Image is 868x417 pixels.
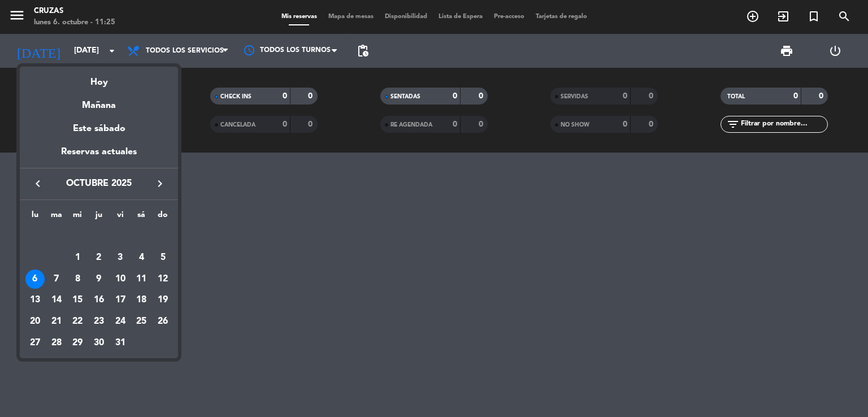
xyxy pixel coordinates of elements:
td: 22 de octubre de 2025 [67,311,88,332]
td: 13 de octubre de 2025 [24,289,46,311]
div: 27 [25,333,45,353]
td: 1 de octubre de 2025 [67,247,88,268]
div: 12 [153,270,172,289]
div: 29 [68,333,87,353]
div: Hoy [20,67,178,90]
th: domingo [152,208,173,226]
td: 29 de octubre de 2025 [67,332,88,354]
td: 26 de octubre de 2025 [152,311,173,332]
div: 23 [89,312,108,331]
button: keyboard_arrow_right [150,176,170,191]
td: 28 de octubre de 2025 [46,332,67,354]
div: 10 [111,270,130,289]
div: 26 [153,312,172,331]
i: keyboard_arrow_left [31,177,45,190]
div: 13 [25,290,45,310]
td: 11 de octubre de 2025 [131,268,153,290]
div: 4 [132,248,151,267]
div: Mañana [20,90,178,113]
div: 2 [89,248,108,267]
td: 10 de octubre de 2025 [110,268,131,290]
td: 14 de octubre de 2025 [46,289,67,311]
div: 20 [25,312,45,331]
div: 16 [89,290,108,310]
td: 31 de octubre de 2025 [110,332,131,354]
div: 21 [47,312,66,331]
div: 30 [89,333,108,353]
div: 17 [111,290,130,310]
div: 18 [132,290,151,310]
td: 9 de octubre de 2025 [88,268,110,290]
td: 8 de octubre de 2025 [67,268,88,290]
div: Este sábado [20,113,178,145]
div: 14 [47,290,66,310]
div: 15 [68,290,87,310]
td: 24 de octubre de 2025 [110,311,131,332]
div: 19 [153,290,172,310]
th: sábado [131,208,153,226]
td: 16 de octubre de 2025 [88,289,110,311]
td: 19 de octubre de 2025 [152,289,173,311]
td: 25 de octubre de 2025 [131,311,153,332]
button: keyboard_arrow_left [28,176,48,191]
td: OCT. [24,225,173,247]
div: 25 [132,312,151,331]
div: 11 [132,270,151,289]
td: 30 de octubre de 2025 [88,332,110,354]
th: jueves [88,208,110,226]
td: 5 de octubre de 2025 [152,247,173,268]
th: miércoles [67,208,88,226]
td: 21 de octubre de 2025 [46,311,67,332]
td: 6 de octubre de 2025 [24,268,46,290]
td: 20 de octubre de 2025 [24,311,46,332]
div: 6 [25,270,45,289]
td: 17 de octubre de 2025 [110,289,131,311]
td: 12 de octubre de 2025 [152,268,173,290]
div: 7 [47,270,66,289]
div: 31 [111,333,130,353]
span: octubre 2025 [48,176,150,191]
div: 9 [89,270,108,289]
div: 28 [47,333,66,353]
td: 4 de octubre de 2025 [131,247,153,268]
div: 8 [68,270,87,289]
td: 15 de octubre de 2025 [67,289,88,311]
div: 22 [68,312,87,331]
td: 18 de octubre de 2025 [131,289,153,311]
th: lunes [24,208,46,226]
td: 7 de octubre de 2025 [46,268,67,290]
i: keyboard_arrow_right [153,177,167,190]
th: martes [46,208,67,226]
div: 1 [68,248,87,267]
div: 24 [111,312,130,331]
th: viernes [110,208,131,226]
td: 23 de octubre de 2025 [88,311,110,332]
div: 3 [111,248,130,267]
td: 27 de octubre de 2025 [24,332,46,354]
td: 2 de octubre de 2025 [88,247,110,268]
td: 3 de octubre de 2025 [110,247,131,268]
div: Reservas actuales [20,145,178,168]
div: 5 [153,248,172,267]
